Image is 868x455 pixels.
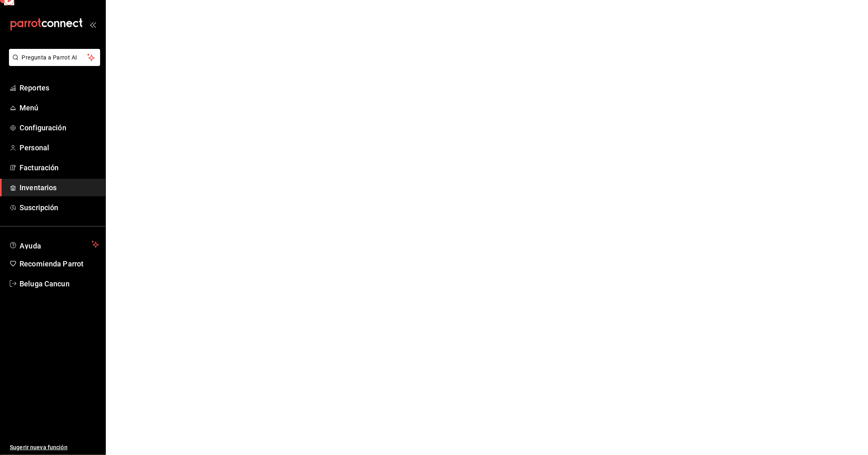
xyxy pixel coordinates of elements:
[20,142,99,153] span: Personal
[20,162,99,173] span: Facturación
[20,182,99,193] span: Inventarios
[20,202,99,213] span: Suscripción
[20,82,99,93] span: Reportes
[9,49,100,66] button: Pregunta a Parrot AI
[6,59,100,68] a: Pregunta a Parrot AI
[22,53,87,62] span: Pregunta a Parrot AI
[20,240,88,249] span: Ayuda
[90,21,96,28] button: open_drawer_menu
[20,102,99,113] span: Menú
[20,278,99,289] span: Beluga Cancun
[10,443,99,452] span: Sugerir nueva función
[20,122,99,133] span: Configuración
[20,258,99,269] span: Recomienda Parrot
